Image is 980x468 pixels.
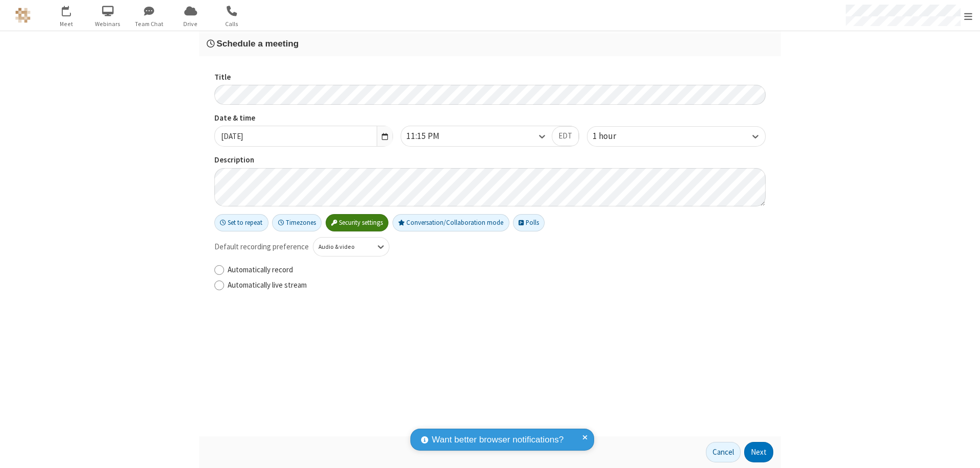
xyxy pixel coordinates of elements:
button: Polls [513,214,545,231]
button: Set to repeat [214,214,268,231]
span: Drive [171,19,210,29]
button: Conversation/Collaboration mode [393,214,509,231]
span: Schedule a meeting [216,38,299,49]
button: EDT [552,126,579,147]
div: 7 [69,6,76,13]
div: 11:15 PM [406,130,457,143]
button: Timezones [272,214,322,231]
span: Calls [213,19,251,29]
div: 1 hour [593,130,633,143]
button: Next [744,442,773,462]
label: Date & time [214,112,393,124]
div: Audio & video [318,242,367,251]
span: Default recording preference [214,241,309,253]
span: Webinars [89,19,127,29]
button: Security settings [326,214,389,231]
img: QA Selenium DO NOT DELETE OR CHANGE [15,8,31,23]
span: Meet [47,19,86,29]
label: Title [214,72,766,83]
span: Want better browser notifications? [432,433,563,447]
button: Cancel [706,442,741,462]
label: Automatically record [228,264,766,276]
label: Description [214,154,766,166]
span: Team Chat [130,19,168,29]
label: Automatically live stream [228,279,766,291]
